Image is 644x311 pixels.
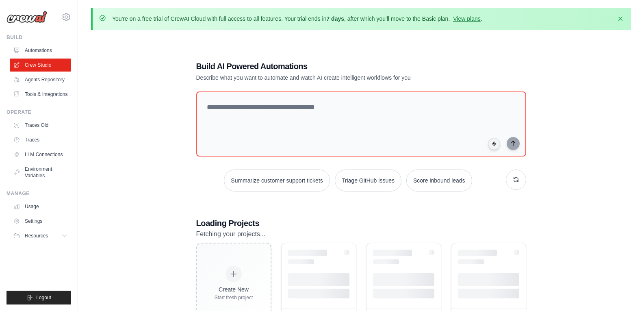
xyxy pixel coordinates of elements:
[36,294,51,301] span: Logout
[215,285,253,294] div: Create New
[7,11,47,23] img: Logo
[7,190,71,197] div: Manage
[10,44,71,57] a: Automations
[7,109,71,115] div: Operate
[10,133,71,146] a: Traces
[10,73,71,86] a: Agents Repository
[7,34,71,41] div: Build
[10,59,71,72] a: Crew Studio
[215,294,253,301] div: Start fresh project
[196,217,526,229] h3: Loading Projects
[196,229,526,239] p: Fetching your projects...
[196,74,469,82] p: Describe what you want to automate and watch AI create intelligent workflows for you
[10,163,71,182] a: Environment Variables
[10,215,71,228] a: Settings
[488,138,500,150] button: Click to speak your automation idea
[10,88,71,101] a: Tools & Integrations
[335,170,401,191] button: Triage GitHub issues
[224,170,330,191] button: Summarize customer support tickets
[196,61,469,72] h1: Build AI Powered Automations
[10,229,71,242] button: Resources
[10,119,71,132] a: Traces Old
[10,148,71,161] a: LLM Connections
[25,233,48,239] span: Resources
[326,15,344,22] strong: 7 days
[7,291,71,304] button: Logout
[112,15,482,23] p: You're on a free trial of CrewAI Cloud with full access to all features. Your trial ends in , aft...
[506,170,526,190] button: Get new suggestions
[453,15,480,22] a: View plans
[10,200,71,213] a: Usage
[406,170,472,191] button: Score inbound leads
